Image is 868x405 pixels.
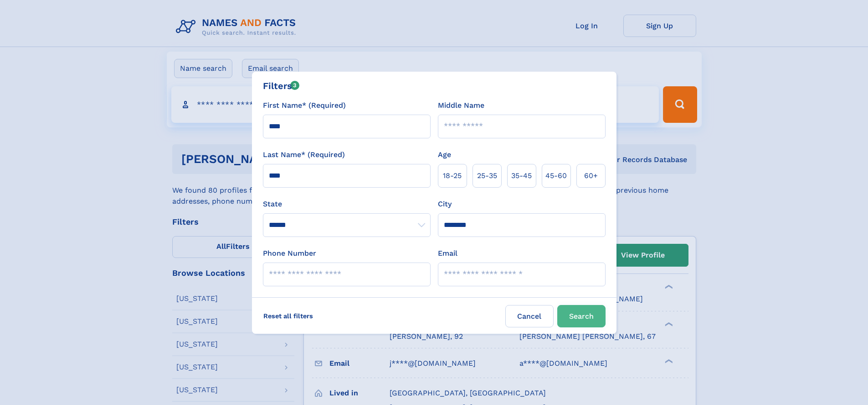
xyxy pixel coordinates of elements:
label: State [263,199,431,210]
label: First Name* (Required) [263,100,346,111]
label: Phone Number [263,248,316,259]
span: 25‑35 [477,170,497,181]
span: 18‑25 [443,170,462,181]
span: 60+ [584,170,598,181]
span: 45‑60 [545,170,567,181]
label: Age [438,149,451,160]
label: Reset all filters [257,305,319,327]
div: Filters [263,79,300,93]
label: Email [438,248,457,259]
label: Cancel [505,305,554,327]
label: City [438,199,452,210]
label: Last Name* (Required) [263,149,345,160]
button: Search [557,305,606,327]
label: Middle Name [438,100,484,111]
span: 35‑45 [511,170,532,181]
